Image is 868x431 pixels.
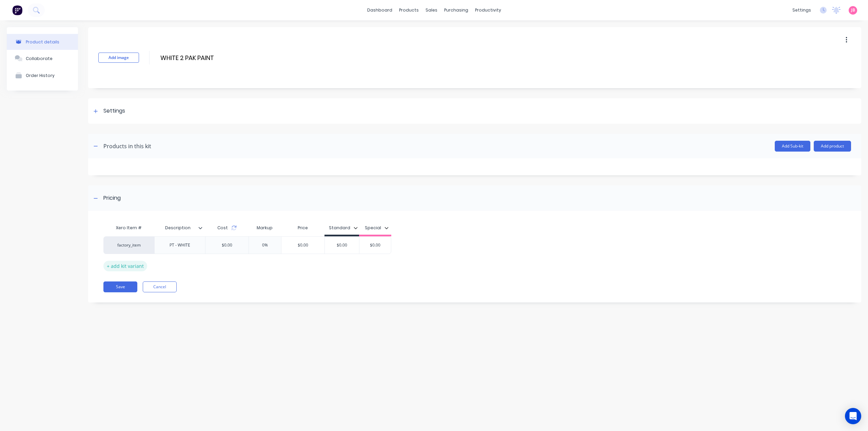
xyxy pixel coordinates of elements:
[851,7,855,13] span: JB
[281,237,324,254] div: $0.00
[7,34,78,50] button: Product details
[26,39,59,44] div: Product details
[329,225,350,231] div: Standard
[154,219,201,236] div: Description
[217,225,228,231] span: Cost
[325,223,361,233] button: Standard
[98,53,139,63] button: Add image
[249,221,281,235] div: Markup
[472,5,505,15] div: productivity
[103,107,125,115] div: Settings
[325,237,359,254] div: $0.00
[361,223,392,233] button: Special
[103,281,137,292] button: Save
[26,73,55,78] div: Order History
[789,5,814,15] div: settings
[163,241,197,250] div: PT - WHITE
[103,142,151,150] div: Products in this kit
[845,408,861,424] div: Open Intercom Messenger
[396,5,422,15] div: products
[205,221,249,235] div: Cost
[358,237,392,254] div: $0.00
[441,5,472,15] div: purchasing
[103,261,147,271] div: + add kit variant
[248,237,282,254] div: 0%
[160,53,280,63] input: Enter kit name
[7,67,78,84] button: Order History
[111,242,148,248] div: factory_item
[775,141,810,152] button: Add Sub-kit
[216,237,238,254] div: $0.00
[422,5,441,15] div: sales
[12,5,22,15] img: Factory
[103,221,154,235] div: Xero Item #
[814,141,851,152] button: Add product
[365,225,381,231] div: Special
[364,5,396,15] a: dashboard
[103,236,391,254] div: factory_itemPT - WHITE$0.000%$0.00$0.00$0.00
[154,221,205,235] div: Description
[281,221,324,235] div: Price
[26,56,53,61] div: Collaborate
[143,281,177,292] button: Cancel
[7,50,78,67] button: Collaborate
[103,194,121,202] div: Pricing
